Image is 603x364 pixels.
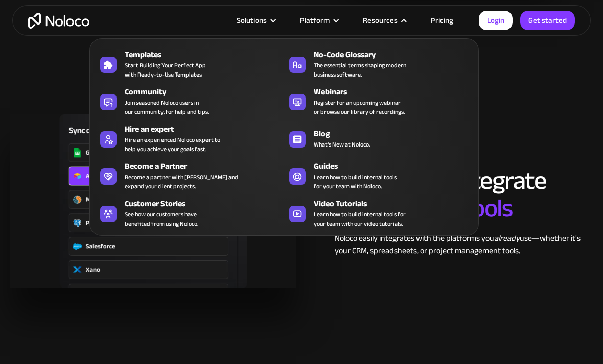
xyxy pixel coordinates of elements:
[95,121,284,156] a: Hire an expertHire an experienced Noloco expert tohelp you achieve your goals fast.
[10,120,194,159] div: Ask a questionAI Agent and team can help
[59,16,80,37] img: Profile image for David
[21,192,171,203] div: Explore our Noloco Guides
[418,14,466,27] a: Pricing
[363,14,398,27] div: Resources
[40,16,60,37] img: Profile image for Pranay
[136,328,171,335] span: Messages
[21,211,171,222] div: Watch our Video Tutorials
[125,198,289,210] div: Customer Stories
[237,14,267,27] div: Solutions
[125,98,209,116] span: Join seasoned Noloco users in our community, for help and tips.
[125,123,289,135] div: Hire an expert
[314,198,478,210] div: Video Tutorials
[39,328,62,335] span: Home
[125,48,289,61] div: Templates
[284,196,473,230] a: Video TutorialsLearn how to build internal tools foryour team with our video tutorials.
[95,46,284,81] a: TemplatesStart Building Your Perfect Appwith Ready-to-Use Templates
[314,160,478,173] div: Guides
[20,16,41,37] img: Profile image for Caleb
[314,128,478,140] div: Blog
[43,248,183,258] div: Status: All systems operational
[20,90,184,107] p: How can we help?
[284,46,473,81] a: No-Code GlossaryThe essential terms shaping modernbusiness software.
[89,24,479,236] nav: Resources
[284,121,473,156] a: BlogWhat's New at Noloco.
[21,129,171,140] div: Ask a question
[95,196,284,230] a: Customer StoriesSee how our customers havebenefited from using Noloco.
[284,158,473,193] a: GuidesLearn how to build internal toolsfor your team with Noloco.
[15,169,190,188] a: Pricing FAQs
[20,72,184,90] p: Hi there 👋
[125,135,220,154] div: Hire an experienced Noloco expert to help you achieve your goals fast.
[314,173,397,191] span: Learn how to build internal tools for your team with Noloco.
[28,13,89,29] a: home
[350,14,418,27] div: Resources
[21,140,171,151] div: AI Agent and team can help
[314,140,370,149] span: What's New at Noloco.
[125,173,238,191] div: Become a partner with [PERSON_NAME] and expand your client projects.
[11,236,194,270] div: Status: All systems operational
[125,61,206,79] span: Start Building Your Perfect App with Ready-to-Use Templates
[125,210,198,228] span: See how our customers have benefited from using Noloco.
[314,86,478,98] div: Webinars
[102,303,204,344] button: Messages
[314,210,406,228] span: Learn how to build internal tools for your team with our video tutorials.
[21,173,171,184] div: Pricing FAQs
[335,232,593,257] div: Noloco easily integrates with the platforms you use—whether it's your CRM, spreadsheets, or proje...
[125,160,289,173] div: Become a Partner
[125,86,289,98] div: Community
[300,14,330,27] div: Platform
[287,14,350,27] div: Platform
[494,231,520,246] em: already
[314,48,478,61] div: No-Code Glossary
[314,98,405,116] span: Register for an upcoming webinar or browse our library of recordings.
[520,11,575,30] a: Get started
[15,188,190,207] a: Explore our Noloco Guides
[314,61,406,79] span: The essential terms shaping modern business software.
[95,158,284,193] a: Become a PartnerBecome a partner with [PERSON_NAME] andexpand your client projects.
[224,14,287,27] div: Solutions
[284,84,473,118] a: WebinarsRegister for an upcoming webinaror browse our library of recordings.
[15,207,190,226] a: Watch our Video Tutorials
[95,84,284,118] a: CommunityJoin seasoned Noloco users inour community, for help and tips.
[176,16,194,35] div: Close
[479,11,513,30] a: Login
